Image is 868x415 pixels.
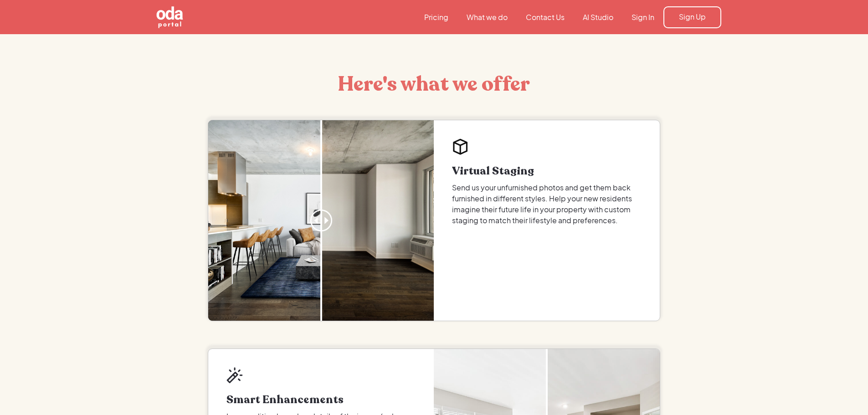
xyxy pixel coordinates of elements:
img: Oda Vitual Space [452,138,468,155]
a: Pricing [415,12,457,22]
a: Sign Up [663,6,721,28]
h3: Smart Enhancements [226,395,416,405]
a: Contact Us [517,12,574,22]
p: Send us your unfurnished photos and get them back furnished in different styles. Help your new re... [452,182,642,226]
div: Sign Up [679,12,706,22]
a: AI Studio [574,12,622,22]
a: home [147,5,234,29]
h2: Here's what we offer [259,71,609,98]
h3: Virtual Staging [452,166,642,177]
a: What we do [457,12,517,22]
a: Sign In [622,12,663,22]
img: Oda Smart Enhancement Feature [226,367,243,384]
